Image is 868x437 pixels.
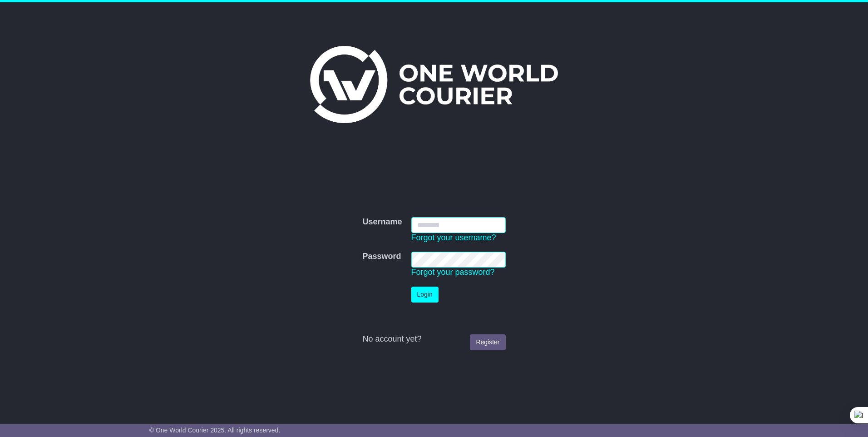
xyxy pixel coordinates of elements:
span: © One World Courier 2025. All rights reserved. [149,427,281,434]
button: Login [411,287,439,303]
label: Username [362,217,402,227]
a: Forgot your password? [411,268,495,277]
label: Password [362,252,401,262]
div: No account yet? [362,334,505,344]
a: Forgot your username? [411,233,496,242]
img: One World [310,46,558,123]
a: Register [470,334,505,350]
